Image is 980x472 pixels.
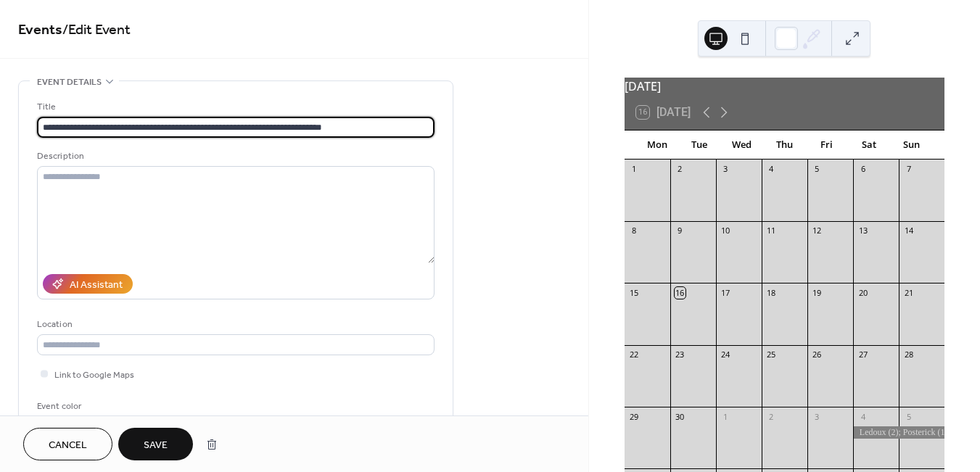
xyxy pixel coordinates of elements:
[23,428,112,460] button: Cancel
[118,428,193,460] button: Save
[812,287,823,298] div: 19
[857,411,868,422] div: 4
[49,438,87,453] span: Cancel
[806,131,848,160] div: Fri
[766,349,777,360] div: 25
[629,225,640,236] div: 8
[766,287,777,298] div: 18
[43,274,133,294] button: AI Assistant
[812,225,823,236] div: 12
[629,349,640,360] div: 22
[857,164,868,175] div: 6
[675,225,685,236] div: 9
[62,16,131,44] span: / Edit Event
[678,131,720,160] div: Tue
[853,426,944,439] div: Ledoux (2); Posterick (1); A. Birrenkott (2); B. Birrenkott (2)
[675,164,685,175] div: 2
[636,131,678,160] div: Mon
[721,131,763,160] div: Wed
[848,131,890,160] div: Sat
[720,411,731,422] div: 1
[763,131,805,160] div: Thu
[766,164,777,175] div: 4
[720,164,731,175] div: 3
[720,225,731,236] div: 10
[857,349,868,360] div: 27
[54,368,134,383] span: Link to Google Maps
[18,16,62,44] a: Events
[766,411,777,422] div: 2
[675,349,685,360] div: 23
[37,399,146,414] div: Event color
[903,164,914,175] div: 7
[857,225,868,236] div: 13
[903,225,914,236] div: 14
[766,225,777,236] div: 11
[37,75,102,90] span: Event details
[812,164,823,175] div: 5
[37,149,432,164] div: Description
[812,411,823,422] div: 3
[903,411,914,422] div: 5
[629,164,640,175] div: 1
[37,99,432,115] div: Title
[675,287,685,298] div: 16
[857,287,868,298] div: 20
[812,349,823,360] div: 26
[891,131,933,160] div: Sun
[629,411,640,422] div: 29
[675,411,685,422] div: 30
[629,287,640,298] div: 15
[903,349,914,360] div: 28
[625,78,944,95] div: [DATE]
[144,438,168,453] span: Save
[720,349,731,360] div: 24
[37,317,432,332] div: Location
[70,278,123,293] div: AI Assistant
[903,287,914,298] div: 21
[720,287,731,298] div: 17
